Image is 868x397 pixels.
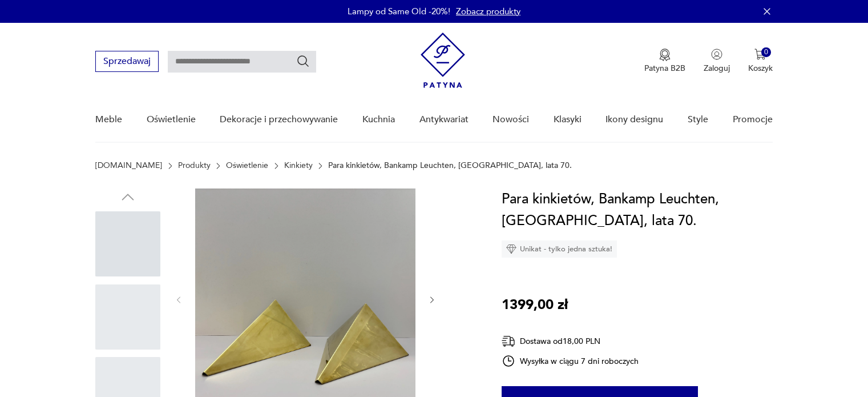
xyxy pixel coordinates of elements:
[296,54,310,68] button: Szukaj
[704,63,730,74] p: Zaloguj
[95,98,122,142] a: Meble
[492,98,529,142] a: Nowości
[456,6,520,17] a: Zobacz produkty
[644,63,685,74] p: Patyna B2B
[226,161,268,170] a: Oświetlenie
[605,98,663,142] a: Ikony designu
[502,334,639,348] div: Dostawa od 18,00 PLN
[659,49,671,61] img: Ikona medalu
[178,161,211,170] a: Produkty
[147,98,196,142] a: Oświetlenie
[711,49,722,60] img: Ikonka użytkownika
[748,49,773,74] button: 0Koszyk
[761,47,771,57] div: 0
[554,98,582,142] a: Klasyki
[95,51,159,72] button: Sprzedawaj
[644,49,685,74] button: Patyna B2B
[284,161,313,170] a: Kinkiety
[502,189,773,232] h1: Para kinkietów, Bankamp Leuchten, [GEOGRAPHIC_DATA], lata 70.
[362,98,395,142] a: Kuchnia
[502,240,617,258] div: Unikat - tylko jedna sztuka!
[733,98,773,142] a: Promocje
[95,58,159,66] a: Sprzedawaj
[419,98,469,142] a: Antykwariat
[220,98,338,142] a: Dekoracje i przechowywanie
[421,33,465,88] img: Patyna - sklep z meblami i dekoracjami vintage
[502,354,639,368] div: Wysyłka w ciągu 7 dni roboczych
[644,49,685,74] a: Ikona medaluPatyna B2B
[328,161,572,170] p: Para kinkietów, Bankamp Leuchten, [GEOGRAPHIC_DATA], lata 70.
[748,63,773,74] p: Koszyk
[754,49,766,60] img: Ikona koszyka
[502,334,515,348] img: Ikona dostawy
[95,161,162,170] a: [DOMAIN_NAME]
[688,98,708,142] a: Style
[506,244,516,254] img: Ikona diamentu
[502,294,568,316] p: 1399,00 zł
[348,6,450,17] p: Lampy od Same Old -20%!
[704,49,730,74] button: Zaloguj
